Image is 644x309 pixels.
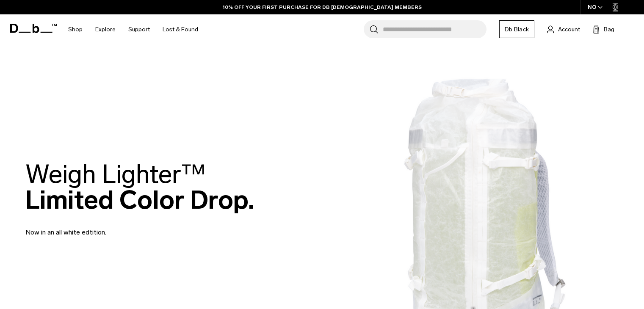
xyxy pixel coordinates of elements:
[62,14,205,44] nav: Main Navigation
[499,20,534,38] a: Db Black
[25,159,206,190] span: Weigh Lighter™
[604,25,614,34] span: Bag
[95,14,116,44] a: Explore
[25,161,254,213] h2: Limited Color Drop.
[547,24,580,34] a: Account
[128,14,150,44] a: Support
[25,217,229,237] p: Now in an all white edtition.
[593,24,614,34] button: Bag
[68,14,83,44] a: Shop
[163,14,198,44] a: Lost & Found
[558,25,580,34] span: Account
[223,3,422,11] a: 10% OFF YOUR FIRST PURCHASE FOR DB [DEMOGRAPHIC_DATA] MEMBERS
